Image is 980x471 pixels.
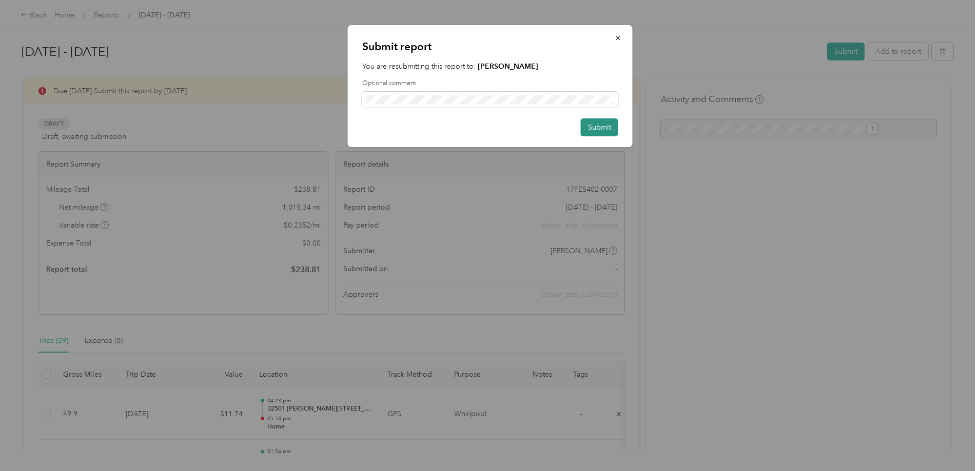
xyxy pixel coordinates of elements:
iframe: Everlance-gr Chat Button Frame [923,414,980,471]
p: You are resubmitting this report to: [362,61,618,72]
strong: [PERSON_NAME] [478,62,538,71]
button: Submit [581,118,618,136]
p: Submit report [362,39,618,54]
label: Optional comment [362,79,618,88]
